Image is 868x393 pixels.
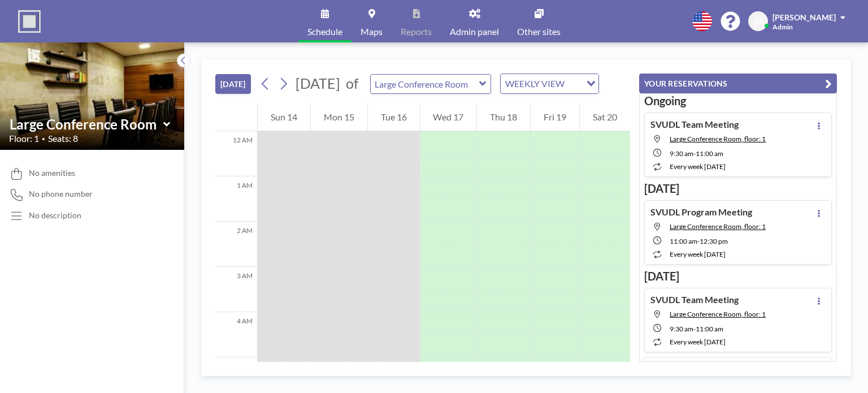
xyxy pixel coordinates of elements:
span: WEEKLY VIEW [503,76,567,91]
span: Large Conference Room, floor: 1 [670,135,766,143]
h3: Ongoing [644,94,832,108]
span: Large Conference Room, floor: 1 [670,222,766,231]
button: [DATE] [215,74,251,94]
h4: SVUDL Team Meeting [650,119,739,130]
div: Mon 15 [311,103,367,131]
span: [PERSON_NAME] [772,12,836,22]
span: JM [753,16,763,27]
span: Reports [401,27,432,36]
span: No phone number [29,189,93,199]
span: - [697,237,700,245]
span: of [346,75,358,92]
span: Seats: 8 [48,133,78,144]
div: Sat 20 [580,103,630,131]
button: YOUR RESERVATIONS [639,74,837,93]
h3: [DATE] [644,182,832,196]
span: 9:30 AM [670,325,693,333]
span: every week [DATE] [670,162,726,171]
span: every week [DATE] [670,338,726,346]
div: 1 AM [215,176,257,222]
span: 11:00 AM [696,149,723,158]
span: - [693,325,696,333]
div: 2 AM [215,222,257,267]
span: No amenities [29,168,75,178]
div: No description [29,210,81,221]
div: Thu 18 [477,103,530,131]
span: Other sites [517,27,561,36]
div: Fri 19 [531,103,579,131]
input: Search for option [568,76,580,91]
span: Admin [772,23,793,31]
span: 9:30 AM [670,149,693,158]
span: Maps [361,27,383,36]
span: 11:00 AM [670,237,697,245]
span: • [42,135,45,142]
h3: [DATE] [644,269,832,283]
img: organization-logo [18,10,41,33]
span: Schedule [307,27,342,36]
div: Wed 17 [420,103,477,131]
h4: SVUDL Team Meeting [650,294,739,305]
span: [DATE] [296,75,340,92]
div: Sun 14 [258,103,310,131]
input: Large Conference Room [371,75,479,93]
span: 11:00 AM [696,325,723,333]
span: Floor: 1 [9,133,39,144]
span: every week [DATE] [670,250,726,258]
div: 4 AM [215,312,257,357]
span: Admin panel [450,27,499,36]
span: - [693,149,696,158]
div: Search for option [501,74,598,93]
h4: SVUDL Program Meeting [650,206,752,218]
span: 12:30 PM [700,237,728,245]
input: Large Conference Room [10,116,163,132]
div: Tue 16 [368,103,420,131]
span: Large Conference Room, floor: 1 [670,310,766,318]
div: 12 AM [215,131,257,176]
div: 3 AM [215,267,257,312]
